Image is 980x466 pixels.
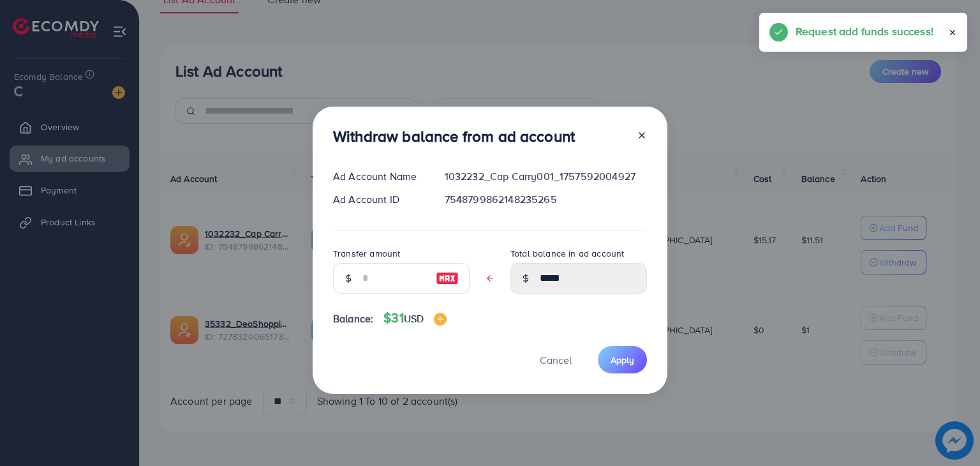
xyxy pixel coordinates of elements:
div: Ad Account Name [323,169,434,184]
label: Transfer amount [333,247,400,260]
label: Total balance in ad account [510,247,624,260]
div: Ad Account ID [323,192,434,207]
img: image [434,313,447,326]
span: USD [404,312,424,326]
img: image [436,271,459,286]
span: Balance: [333,312,373,326]
h4: $31 [383,310,447,326]
button: Cancel [524,346,588,373]
span: Cancel [540,353,572,367]
h3: Withdraw balance from ad account [333,127,575,146]
span: Apply [611,354,634,366]
h5: Request add funds success! [796,23,933,40]
button: Apply [598,346,647,373]
div: 7548799862148235265 [434,192,657,207]
div: 1032232_Cap Carry001_1757592004927 [434,169,657,184]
